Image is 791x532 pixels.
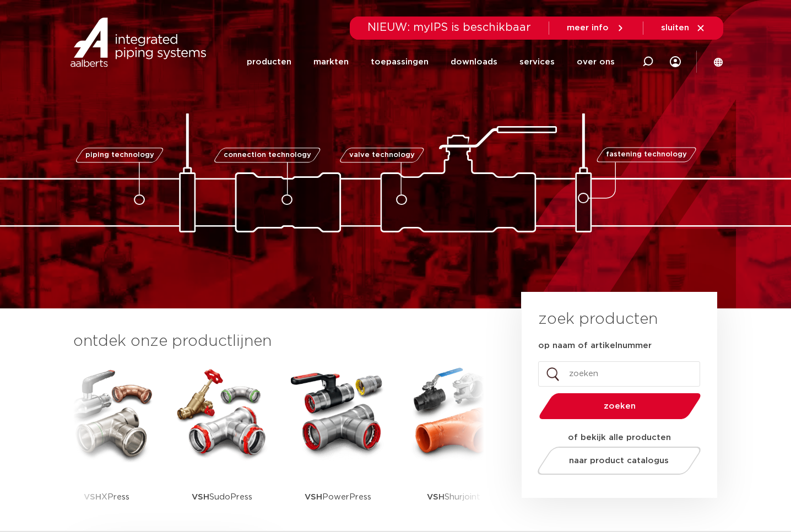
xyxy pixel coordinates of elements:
[84,463,129,531] p: XPress
[567,23,625,33] a: meer info
[305,493,322,501] strong: VSH
[535,447,704,475] a: naar product catalogus
[85,151,154,159] span: piping technology
[305,463,371,531] p: PowerPress
[371,41,429,83] a: toepassingen
[349,151,414,159] span: valve technology
[535,392,706,420] button: zoeken
[519,41,555,83] a: services
[313,41,349,83] a: markten
[247,41,291,83] a: producten
[606,151,687,159] span: fastening technology
[404,363,503,531] a: VSHShurjoint
[567,24,609,32] span: meer info
[367,22,531,33] span: NIEUW: myIPS is beschikbaar
[570,457,669,465] span: naar product catalogus
[427,463,480,531] p: Shurjoint
[172,363,272,531] a: VSHSudoPress
[661,23,706,33] a: sluiten
[192,463,252,531] p: SudoPress
[577,41,615,83] a: over ons
[661,24,689,32] span: sluiten
[192,493,209,501] strong: VSH
[538,308,658,330] h3: zoek producten
[538,361,700,387] input: zoeken
[538,340,652,351] label: op naam of artikelnummer
[427,493,445,501] strong: VSH
[451,41,497,83] a: downloads
[73,330,484,352] h3: ontdek onze productlijnen
[84,493,101,501] strong: VSH
[247,41,615,83] nav: Menu
[57,363,156,531] a: VSHXPress
[568,433,671,442] strong: of bekijk alle producten
[288,363,387,531] a: VSHPowerPress
[224,151,311,159] span: connection technology
[567,402,673,410] span: zoeken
